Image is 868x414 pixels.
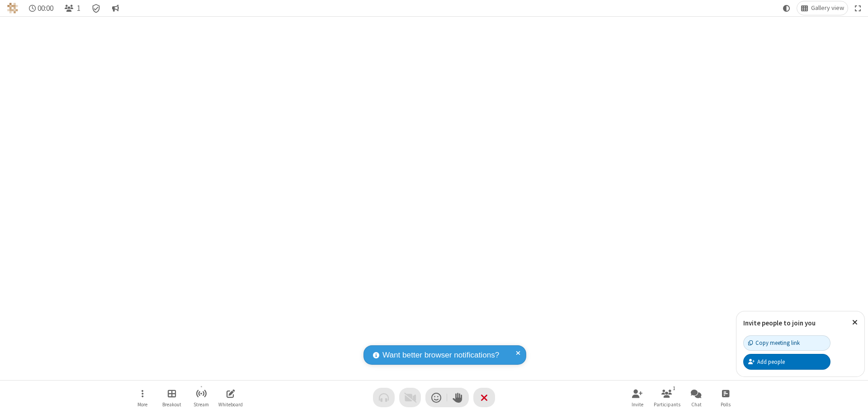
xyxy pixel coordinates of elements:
span: Whiteboard [218,402,243,407]
span: Participants [654,402,680,407]
button: Open participant list [61,1,84,15]
span: 1 [77,4,80,13]
div: 1 [670,384,678,392]
button: Audio problem - check your Internet connection or call by phone [373,388,395,407]
span: Breakout [162,402,181,407]
span: More [137,402,147,407]
span: Want better browser notifications? [382,349,499,361]
button: Raise hand [447,388,469,407]
img: QA Selenium DO NOT DELETE OR CHANGE [7,3,18,14]
button: End or leave meeting [473,388,495,407]
button: Manage Breakout Rooms [158,385,185,410]
span: Polls [721,402,731,407]
button: Conversation [108,1,123,15]
button: Open chat [683,385,710,410]
button: Copy meeting link [743,335,830,351]
button: Open poll [712,385,739,410]
span: Chat [691,402,702,407]
div: Meeting details Encryption enabled [88,1,105,15]
button: Open participant list [653,385,680,410]
button: Add people [743,354,830,369]
button: Fullscreen [851,1,865,15]
button: Open menu [129,385,156,410]
span: Stream [193,402,209,407]
button: Video [399,388,421,407]
button: Start streaming [188,385,215,410]
span: 00:00 [38,4,53,13]
button: Open shared whiteboard [217,385,244,410]
button: Invite participants (⌘+Shift+I) [624,385,651,410]
div: Timer [25,1,57,15]
label: Invite people to join you [743,319,816,327]
button: Send a reaction [425,388,447,407]
button: Using system theme [779,1,794,15]
div: Copy meeting link [748,339,800,347]
span: Invite [632,402,643,407]
button: Change layout [797,1,848,15]
button: Close popover [845,311,864,334]
span: Gallery view [811,5,844,12]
